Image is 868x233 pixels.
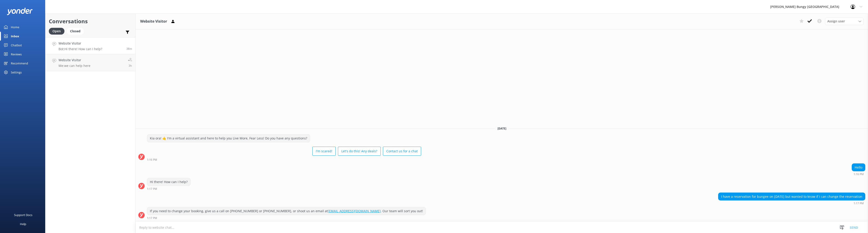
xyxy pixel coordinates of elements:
div: Kia ora! 🤙 I'm a virtual assistant and here to help you Live More, Fear Less! Do you have any que... [147,134,310,142]
div: Help [20,219,26,228]
div: Reviews [11,50,22,59]
strong: 1:17 PM [147,217,157,219]
p: Bot: Hi there! How can I help? [59,47,102,51]
div: Inbox [11,32,19,41]
strong: 1:16 PM [854,173,864,176]
a: Website VisitorBot:Hi there! How can I help?38m [45,37,135,54]
a: Open [49,28,67,33]
div: Home [11,23,19,32]
div: Closed [67,28,84,35]
h2: Conversations [49,17,132,26]
img: yonder-white-logo.png [7,8,33,15]
div: If you need to change your booking, give us a call on [PHONE_NUMBER] or [PHONE_NUMBER], or shoot ... [147,207,426,215]
button: I'm scared! [312,147,336,156]
div: Sep 21 2025 01:16pm (UTC +12:00) Pacific/Auckland [852,172,865,176]
a: [EMAIL_ADDRESS][DOMAIN_NAME] [328,209,381,213]
div: Hi there! How can I help? [147,178,190,186]
div: Support Docs [14,210,32,219]
div: Open [49,28,64,35]
strong: 1:17 PM [147,188,157,190]
div: Settings [11,68,22,77]
div: Recommend [11,59,28,68]
strong: 1:16 PM [147,158,157,161]
button: Contact us for a chat [383,147,421,156]
div: Sep 21 2025 01:16pm (UTC +12:00) Pacific/Auckland [147,158,421,161]
h4: Website Visitor [59,58,90,63]
strong: 1:17 PM [854,202,864,205]
span: Sep 21 2025 10:29am (UTC +12:00) Pacific/Auckland [129,64,132,68]
span: [DATE] [495,127,509,130]
div: Sep 21 2025 01:17pm (UTC +12:00) Pacific/Auckland [718,202,865,205]
a: Closed [67,28,86,33]
div: Sep 21 2025 01:17pm (UTC +12:00) Pacific/Auckland [147,216,426,219]
span: Assign user [827,19,845,24]
h4: Website Visitor [59,41,102,46]
div: Chatbot [11,41,22,50]
div: I have a reservation for bungee on [DATE] but wanted to know if I can change the reservation [718,193,865,200]
button: Let's do this! Any deals? [338,147,381,156]
div: Hello [852,164,865,171]
h3: Website Visitor [140,19,167,24]
a: Website VisitorMe:we can help here3h [45,54,135,71]
div: Assign User [825,18,863,25]
p: Me: we can help here [59,64,90,68]
div: Sep 21 2025 01:17pm (UTC +12:00) Pacific/Auckland [147,187,191,190]
span: Sep 21 2025 01:16pm (UTC +12:00) Pacific/Auckland [126,47,132,51]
